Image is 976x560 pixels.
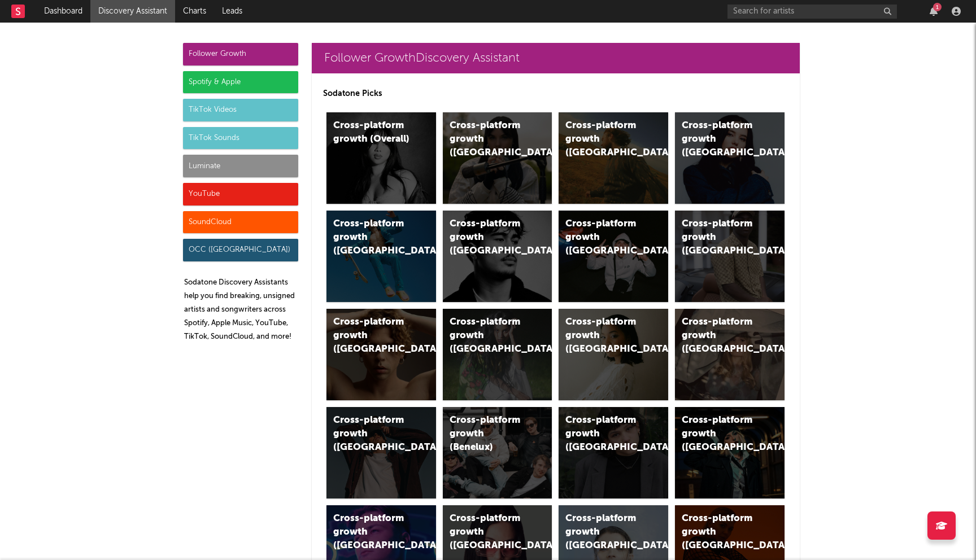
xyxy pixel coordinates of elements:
div: TikTok Sounds [183,127,298,150]
div: Cross-platform growth ([GEOGRAPHIC_DATA]) [682,512,759,553]
div: Cross-platform growth ([GEOGRAPHIC_DATA]) [450,217,526,258]
div: Cross-platform growth ([GEOGRAPHIC_DATA]) [565,414,642,454]
div: Cross-platform growth (Overall) [333,119,410,146]
a: Cross-platform growth ([GEOGRAPHIC_DATA]) [443,211,552,302]
a: Cross-platform growth ([GEOGRAPHIC_DATA]) [675,407,785,498]
div: Cross-platform growth ([GEOGRAPHIC_DATA]) [565,512,642,553]
a: Follower GrowthDiscovery Assistant [312,43,800,73]
div: Cross-platform growth ([GEOGRAPHIC_DATA]) [333,512,410,553]
div: Cross-platform growth ([GEOGRAPHIC_DATA]) [333,217,410,258]
div: SoundCloud [183,211,298,234]
a: Cross-platform growth ([GEOGRAPHIC_DATA]) [675,112,785,204]
div: 1 [933,3,942,11]
p: Sodatone Picks [323,87,788,100]
div: Cross-platform growth ([GEOGRAPHIC_DATA]) [333,316,410,356]
div: Cross-platform growth ([GEOGRAPHIC_DATA]) [682,217,759,258]
a: Cross-platform growth ([GEOGRAPHIC_DATA]/GSA) [559,211,668,302]
a: Cross-platform growth ([GEOGRAPHIC_DATA]) [443,112,552,204]
input: Search for artists [727,5,897,19]
a: Cross-platform growth ([GEOGRAPHIC_DATA]) [675,309,785,400]
div: Cross-platform growth ([GEOGRAPHIC_DATA]/GSA) [565,217,642,258]
div: Spotify & Apple [183,71,298,94]
a: Cross-platform growth ([GEOGRAPHIC_DATA]) [675,211,785,302]
a: Cross-platform growth ([GEOGRAPHIC_DATA]) [326,309,436,400]
a: Cross-platform growth (Benelux) [443,407,552,498]
div: Cross-platform growth ([GEOGRAPHIC_DATA]) [565,316,642,356]
a: Cross-platform growth ([GEOGRAPHIC_DATA]) [559,407,668,498]
div: Follower Growth [183,43,298,65]
div: Cross-platform growth ([GEOGRAPHIC_DATA]) [450,316,526,356]
div: OCC ([GEOGRAPHIC_DATA]) [183,239,298,261]
div: Cross-platform growth ([GEOGRAPHIC_DATA]) [682,119,759,160]
div: TikTok Videos [183,99,298,121]
div: Cross-platform growth ([GEOGRAPHIC_DATA]) [682,414,759,454]
p: Sodatone Discovery Assistants help you find breaking, unsigned artists and songwriters across Spo... [184,276,298,344]
div: Cross-platform growth ([GEOGRAPHIC_DATA]) [450,512,526,553]
div: Cross-platform growth ([GEOGRAPHIC_DATA]) [450,119,526,160]
div: Cross-platform growth ([GEOGRAPHIC_DATA]) [565,119,642,160]
div: Cross-platform growth (Benelux) [450,414,526,454]
a: Cross-platform growth ([GEOGRAPHIC_DATA]) [326,407,436,498]
button: 1 [930,7,938,16]
div: Cross-platform growth ([GEOGRAPHIC_DATA]) [333,414,410,454]
a: Cross-platform growth (Overall) [326,112,436,204]
a: Cross-platform growth ([GEOGRAPHIC_DATA]) [559,309,668,400]
a: Cross-platform growth ([GEOGRAPHIC_DATA]) [559,112,668,204]
div: YouTube [183,183,298,205]
a: Cross-platform growth ([GEOGRAPHIC_DATA]) [443,309,552,400]
div: Cross-platform growth ([GEOGRAPHIC_DATA]) [682,316,759,356]
a: Cross-platform growth ([GEOGRAPHIC_DATA]) [326,211,436,302]
div: Luminate [183,155,298,177]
